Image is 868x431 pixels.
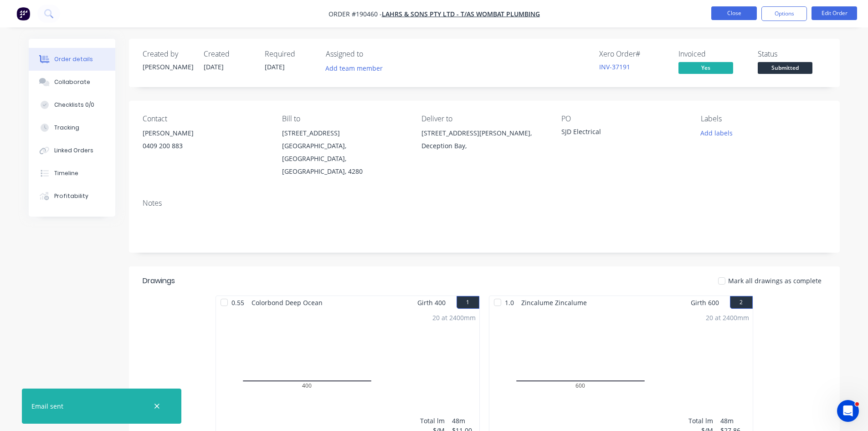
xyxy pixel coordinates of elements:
span: Yes [678,62,733,73]
div: [PERSON_NAME]0409 200 883 [143,127,267,156]
div: 0409 200 883 [143,140,267,152]
button: Checklists 0/0 [29,93,115,116]
div: [PERSON_NAME] [143,127,267,140]
button: Order details [29,48,115,71]
div: Email sent [31,401,63,411]
div: Bill to [282,114,407,123]
div: PO [561,114,686,123]
div: Labels [701,114,826,123]
span: Submitted [758,62,812,73]
button: Timeline [29,162,115,185]
span: 1.0 [501,296,518,309]
span: Zincalume Zincalume [518,296,591,309]
div: Invoiced [678,50,747,58]
div: Total lm [688,416,713,426]
button: Linked Orders [29,139,115,162]
div: Contact [143,114,267,123]
div: Status [758,50,826,58]
div: SJD Electrical [561,127,675,140]
div: Assigned to [326,50,417,58]
div: [STREET_ADDRESS][GEOGRAPHIC_DATA], [GEOGRAPHIC_DATA], [GEOGRAPHIC_DATA], 4280 [282,127,407,178]
div: Xero Order # [599,50,668,58]
div: Total lm [420,416,445,426]
span: Order #190460 - [329,10,382,18]
div: 20 at 2400mm [432,313,476,322]
div: Tracking [54,124,79,132]
a: Lahrs & Sons Pty Ltd - T/as Wombat Plumbing [382,10,540,18]
button: Edit Order [812,6,857,20]
div: 48m [720,416,749,426]
button: Add labels [696,127,738,139]
div: Created by [143,50,193,58]
div: 20 at 2400mm [706,313,749,322]
button: Tracking [29,116,115,139]
div: [STREET_ADDRESS][PERSON_NAME], [421,127,546,140]
button: Close [711,6,757,20]
span: Mark all drawings as complete [728,276,822,286]
button: Profitability [29,185,115,208]
button: Submitted [758,62,812,76]
button: Add team member [326,62,388,74]
div: Profitability [54,192,88,200]
span: 0.55 [228,296,248,309]
div: Timeline [54,169,78,177]
button: Options [761,6,807,21]
a: INV-37191 [599,62,630,71]
div: [STREET_ADDRESS] [282,127,407,140]
div: [PERSON_NAME] [143,62,193,72]
div: 48m [452,416,476,426]
div: [GEOGRAPHIC_DATA], [GEOGRAPHIC_DATA], [GEOGRAPHIC_DATA], 4280 [282,140,407,178]
div: Deliver to [421,114,546,123]
div: Linked Orders [54,146,93,155]
div: Order details [54,55,92,63]
div: Checklists 0/0 [54,101,94,109]
button: 2 [730,296,753,309]
div: Created [204,50,254,58]
div: Deception Bay, [421,140,546,152]
div: Collaborate [54,78,90,86]
div: [STREET_ADDRESS][PERSON_NAME],Deception Bay, [421,127,546,156]
div: Notes [143,199,826,208]
div: Required [265,50,315,58]
span: Girth 600 [691,296,719,309]
iframe: Intercom live chat [837,400,859,422]
img: Factory [16,7,30,21]
span: Girth 400 [417,296,446,309]
button: Collaborate [29,71,115,93]
button: Add team member [320,62,387,74]
span: Colorbond Deep Ocean [248,296,326,309]
span: [DATE] [265,62,285,71]
button: 1 [457,296,479,309]
div: Drawings [143,275,175,286]
span: [DATE] [204,62,224,71]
